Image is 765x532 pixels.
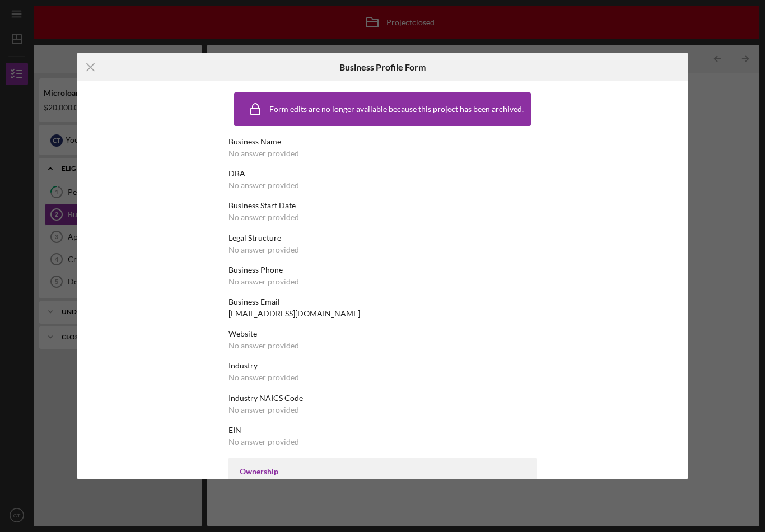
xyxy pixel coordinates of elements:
[228,213,299,222] div: No answer provided
[228,169,537,178] div: DBA
[228,309,360,318] div: [EMAIL_ADDRESS][DOMAIN_NAME]
[228,329,537,338] div: Website
[228,277,299,286] div: No answer provided
[228,245,299,254] div: No answer provided
[240,467,525,476] div: Ownership
[228,149,299,158] div: No answer provided
[228,373,299,382] div: No answer provided
[228,265,537,274] div: Business Phone
[228,137,537,146] div: Business Name
[228,394,537,403] div: Industry NAICS Code
[228,405,299,414] div: No answer provided
[228,426,537,435] div: EIN
[228,234,537,242] div: Legal Structure
[269,105,524,114] div: Form edits are no longer available because this project has been archived.
[228,297,537,306] div: Business Email
[228,341,299,350] div: No answer provided
[339,62,426,72] h6: Business Profile Form
[228,181,299,190] div: No answer provided
[228,201,537,210] div: Business Start Date
[228,437,299,446] div: No answer provided
[228,361,537,370] div: Industry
